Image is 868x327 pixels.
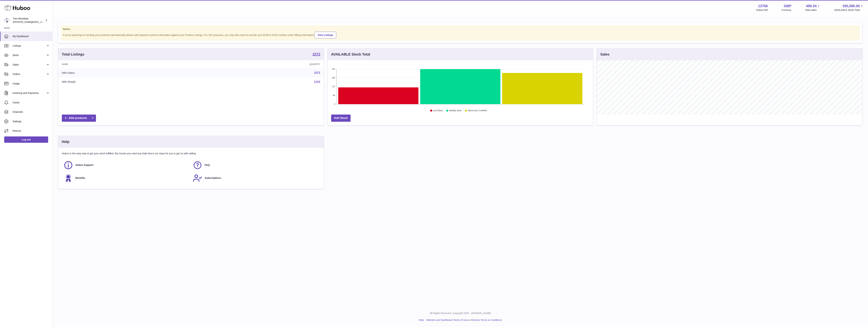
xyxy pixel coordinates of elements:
a: Subscriptions [193,173,319,183]
span: Channels [13,110,50,114]
h3: AVAILABLE Stock Total [331,52,370,57]
text: 0 [334,103,335,105]
a: View Listings [315,32,336,38]
th: Quantity [201,60,324,68]
text: 172 [332,85,335,88]
span: FAQ [205,163,210,167]
a: Benefits [64,173,189,183]
a: Help [419,319,424,321]
a: Service Terms & Conditions [472,319,502,321]
span: 195,586.00 [842,4,860,8]
h3: Help [62,139,69,144]
a: 195,586.00 AVAILABLE Stock Total [834,4,864,12]
div: Huboo Ref [756,8,768,12]
span: Cases [13,101,50,104]
p: Huboo is the easy way to get your stock fulfilled. But incase you need any help here's our ways f... [62,152,320,155]
th: Name [58,60,201,68]
a: 1572 [312,52,320,57]
a: 489.34 Total sales [805,4,821,12]
a: 1572 [314,71,320,74]
span: Total sales [805,8,821,12]
h3: Total Listings [62,52,84,57]
span: Invoicing and Payments [13,91,46,95]
strong: 13756 [758,4,768,8]
span: My Dashboard [13,35,50,38]
span: Orders [13,73,46,76]
text: Stock over 2 months [468,109,487,112]
p: All Rights Reserved. Copyright 2025 - [DOMAIN_NAME] [55,312,865,315]
a: Website and Dashboard Terms of Use [426,319,468,321]
span: 489.34 [806,4,817,8]
text: Healthy stock [449,109,462,112]
img: alan@twowombats.com [4,18,9,23]
span: Stock [13,54,46,57]
span: Settings [13,120,50,123]
h3: Sales [600,52,609,57]
span: [PERSON_NAME][EMAIL_ADDRESS][DOMAIN_NAME] [13,20,70,23]
a: Add Stock [331,115,351,122]
a: Log out [4,136,48,143]
span: AVAILABLE Stock Total [834,8,864,12]
div: If you're planning on sending your products internationally please add required customs informati... [63,31,858,38]
a: Add products [62,115,96,122]
span: Listings [13,44,46,47]
text: 344 [332,68,335,70]
strong: 1572 [312,52,320,56]
li: and [425,318,502,322]
strong: GBP [784,4,791,8]
text: Low Stock [433,109,443,112]
span: Usage [13,82,50,85]
strong: Notice [63,27,858,31]
span: Sales [13,63,46,66]
span: Benefits [75,176,85,180]
div: Two Wombats [13,17,44,24]
text: 258 [332,77,335,79]
a: Huboo Support [64,160,189,170]
span: Returns [13,129,50,133]
span: Subscriptions [205,176,221,180]
a: FAQ [193,160,319,170]
a: 1215 [314,80,320,83]
div: Currency [781,8,791,12]
td: With Shopify [58,77,201,87]
td: With Huboo [58,68,201,77]
span: Huboo Support [75,163,93,167]
text: 86 [333,94,335,96]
